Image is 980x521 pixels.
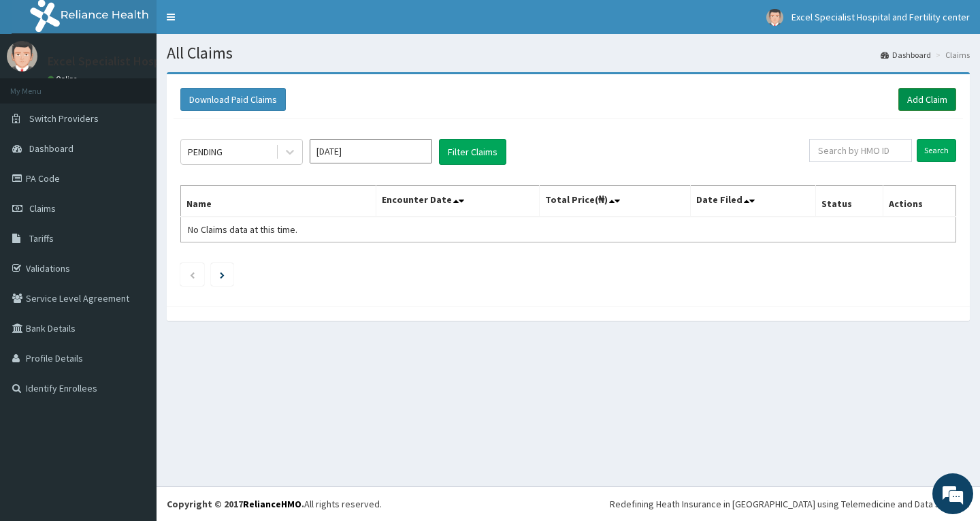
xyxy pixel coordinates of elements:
div: Redefining Heath Insurance in [GEOGRAPHIC_DATA] using Telemedicine and Data Science! [610,497,970,511]
input: Search [917,139,956,162]
a: Next page [220,268,225,281]
th: Name [181,186,376,217]
span: Excel Specialist Hospital and Fertility center [791,11,970,23]
h1: All Claims [167,44,970,62]
th: Date Filed [690,186,815,217]
img: User Image [766,9,783,26]
input: Select Month and Year [310,139,432,163]
th: Encounter Date [376,186,539,217]
a: Previous page [189,268,195,281]
a: Online [48,74,80,84]
button: Filter Claims [439,139,506,165]
button: Download Paid Claims [180,88,286,111]
span: No Claims data at this time. [188,223,297,236]
th: Actions [883,186,955,217]
a: Add Claim [898,88,956,111]
p: Excel Specialist Hospital and Fertility center [48,55,285,67]
div: PENDING [188,145,223,159]
th: Status [815,186,883,217]
footer: All rights reserved. [157,486,980,521]
th: Total Price(₦) [539,186,690,217]
span: Tariffs [29,232,54,244]
span: Dashboard [29,142,73,155]
span: Claims [29,202,56,215]
input: Search by HMO ID [809,139,912,162]
strong: Copyright © 2017 . [167,498,304,510]
li: Claims [932,49,970,61]
a: Dashboard [881,49,931,61]
img: User Image [7,41,37,72]
a: RelianceHMO [243,498,301,510]
span: Switch Providers [29,112,99,125]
